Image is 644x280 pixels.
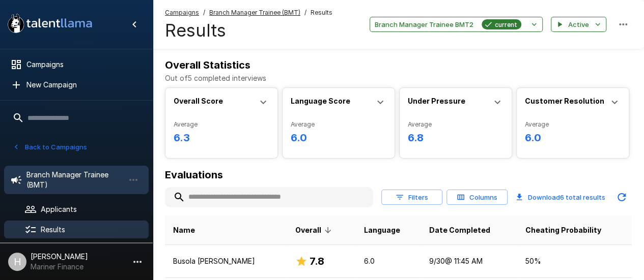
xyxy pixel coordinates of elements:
[165,59,250,71] b: Overall Statistics
[209,9,300,16] u: Branch Manager Trainee (BMT)
[491,19,521,30] span: current
[429,224,490,236] span: Date Completed
[364,256,413,266] p: 6.0
[295,224,334,236] span: Overall
[375,19,473,30] span: Branch Manager Trainee BMT2
[512,187,609,207] button: Download6 total results
[381,190,442,205] button: Filters
[173,256,279,266] p: Busola [PERSON_NAME]
[525,97,604,105] b: Customer Resolution
[525,224,601,236] span: Cheating Probability
[408,119,503,130] span: Average
[291,119,386,130] span: Average
[165,20,332,41] h4: Results
[174,97,223,105] b: Overall Score
[311,8,332,18] span: Results
[203,8,205,18] span: /
[165,169,223,181] b: Evaluations
[408,130,503,146] h6: 6.8
[304,8,306,18] span: /
[525,130,621,146] h6: 6.0
[370,17,543,33] button: Branch Manager Trainee BMT2current
[408,97,465,105] b: Under Pressure
[525,119,621,130] span: Average
[165,73,632,83] p: Out of 5 completed interviews
[310,253,324,269] h6: 7.8
[291,97,350,105] b: Language Score
[291,130,386,146] h6: 6.0
[364,224,400,236] span: Language
[525,256,624,266] p: 50 %
[173,224,195,236] span: Name
[421,245,517,278] td: 9/30 @ 11:45 AM
[611,187,632,207] button: Updated Today - 11:46 AM
[174,130,269,146] h6: 6.3
[174,119,269,130] span: Average
[551,17,606,33] button: Active
[165,9,199,16] u: Campaigns
[446,190,508,205] button: Columns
